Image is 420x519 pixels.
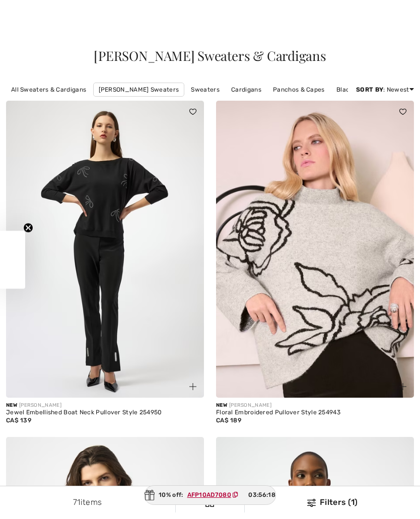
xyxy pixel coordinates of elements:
div: Jewel Embellished Boat Neck Pullover Style 254950 [6,409,204,416]
a: [PERSON_NAME] Sweaters [93,83,185,97]
span: New [6,402,17,408]
img: Floral Embroidered Pullover Style 254943. Oatmeal melange/black [216,101,414,398]
a: Sweaters [186,83,224,96]
img: plus_v2.svg [189,383,196,390]
a: Panchos & Capes [268,83,330,96]
span: 71 [73,497,81,507]
img: Jewel Embellished Boat Neck Pullover Style 254950. Black [6,101,204,398]
a: All Sweaters & Cardigans [6,83,91,96]
div: : Newest [356,85,414,94]
img: plus_v2.svg [399,383,406,390]
span: [PERSON_NAME] Sweaters & Cardigans [94,47,326,64]
div: 10% off: [144,485,276,505]
span: CA$ 189 [216,417,241,424]
div: [PERSON_NAME] [216,402,414,409]
div: [PERSON_NAME] [6,402,204,409]
img: heart_black_full.svg [399,109,406,115]
a: Cardigans [226,83,266,96]
span: CA$ 139 [6,417,31,424]
ins: AFP10AD7080 [187,491,231,498]
span: 03:56:18 [248,490,275,499]
img: heart_black_full.svg [189,109,196,115]
span: New [216,402,227,408]
img: Gift.svg [145,490,155,500]
div: Floral Embroidered Pullover Style 254943 [216,409,414,416]
a: Black Sweaters [331,83,388,96]
strong: Sort By [356,86,383,93]
button: Close teaser [23,223,33,233]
